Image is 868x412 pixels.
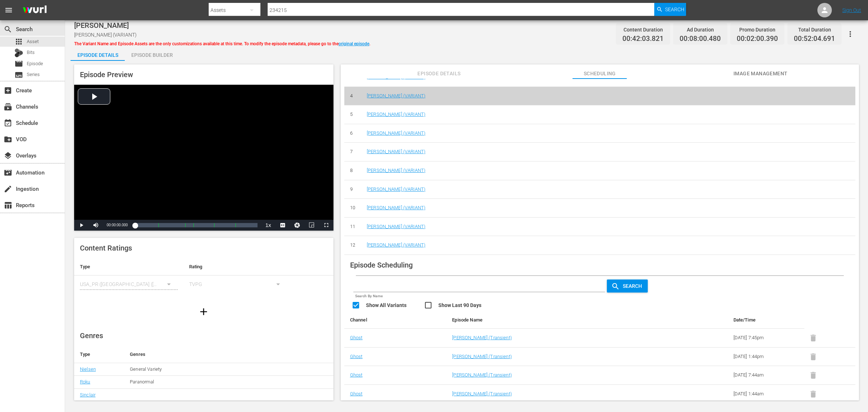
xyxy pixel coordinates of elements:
[344,236,361,255] td: 12
[350,335,363,340] a: Ghost
[276,220,290,231] button: Captions
[319,220,333,231] button: Fullscreen
[80,366,96,372] a: Nielsen
[737,25,778,35] div: Promo Duration
[367,130,425,136] a: [PERSON_NAME] (VARIANT)
[367,149,425,154] a: [PERSON_NAME] (VARIANT)
[74,258,333,298] table: simple table
[733,69,788,78] span: Image Management
[607,279,648,293] button: Search
[367,112,425,117] a: [PERSON_NAME] (VARIANT)
[728,347,804,366] td: [DATE] 1:44pm
[4,168,12,177] span: Automation
[452,354,511,359] a: [PERSON_NAME] (Transient)
[14,59,23,68] span: Episode
[794,25,835,35] div: Total Duration
[4,86,12,95] span: Create
[124,346,305,363] th: Genres
[17,2,52,19] img: ans4CAIJ8jUAAAAAAAAAAAAAAAAAAAAAAAAgQb4GAAAAAAAAAAAAAAAAAAAAAAAAJMjXAAAAAAAAAAAAAAAAAAAAAAAAgAT5G...
[344,124,361,143] td: 6
[842,7,861,13] a: Sign Out
[125,46,179,64] div: Episode Builder
[367,242,425,248] a: [PERSON_NAME] (VARIANT)
[261,220,276,231] button: Playback Rate
[4,185,12,193] span: Ingestion
[350,372,363,378] a: Ghost
[189,274,287,294] div: TVPG
[344,87,361,105] td: 4
[412,69,466,78] span: Episode Details
[728,384,804,403] td: [DATE] 1:44am
[728,329,804,348] td: [DATE] 7:45pm
[74,220,89,231] button: Play
[344,199,361,218] td: 10
[367,224,425,229] a: [PERSON_NAME] (VARIANT)
[680,35,721,43] span: 00:08:00.480
[71,46,125,61] button: Episode Details
[80,244,132,252] span: Content Ratings
[27,71,40,78] span: Series
[74,32,137,38] span: [PERSON_NAME] (VARIANT)
[4,119,12,127] span: Schedule
[654,3,686,16] button: Search
[74,346,124,363] th: Type
[80,331,103,340] span: Genres
[80,274,178,294] div: USA_PR ([GEOGRAPHIC_DATA] ([GEOGRAPHIC_DATA]))
[622,35,664,43] span: 00:42:03.821
[125,46,179,61] button: Episode Builder
[344,217,361,236] td: 11
[183,258,293,276] th: Rating
[344,311,447,329] th: Channel
[80,379,90,384] a: Roku
[452,372,511,378] a: [PERSON_NAME] (Transient)
[74,21,129,30] span: [PERSON_NAME]
[350,261,413,269] span: Episode Scheduling
[344,161,361,180] td: 8
[728,366,804,385] td: [DATE] 7:44am
[305,220,319,231] button: Picture-in-Picture
[367,205,425,210] a: [PERSON_NAME] (VARIANT)
[4,135,12,144] span: VOD
[4,25,12,34] span: Search
[71,46,125,64] div: Episode Details
[339,41,369,46] a: original episode
[27,49,35,56] span: Bits
[344,143,361,161] td: 7
[74,41,370,46] span: The Variant Name and Episode Assets are the only customizations available at this time. To modify...
[14,49,23,57] div: Bits
[622,25,664,35] div: Content Duration
[14,71,23,79] span: Series
[680,25,721,35] div: Ad Duration
[27,60,43,67] span: Episode
[367,186,425,192] a: [PERSON_NAME] (VARIANT)
[452,335,511,340] a: [PERSON_NAME] (Transient)
[135,223,257,227] div: Progress Bar
[74,258,183,276] th: Type
[665,3,684,16] span: Search
[737,35,778,43] span: 00:02:00.390
[80,392,95,398] a: Sinclair
[4,6,13,14] span: menu
[107,223,128,227] span: 00:00:00.000
[620,283,648,289] span: Search
[14,37,23,46] span: Asset
[89,220,103,231] button: Mute
[367,93,425,98] a: [PERSON_NAME] (VARIANT)
[350,391,363,396] a: Ghost
[27,38,39,45] span: Asset
[290,220,305,231] button: Jump To Time
[367,168,425,173] a: [PERSON_NAME] (VARIANT)
[4,102,12,111] span: Channels
[353,293,605,299] p: Search By Name
[573,69,627,78] span: Scheduling
[452,391,511,396] a: [PERSON_NAME] (Transient)
[728,311,804,329] th: Date/Time
[446,311,676,329] th: Episode Name
[74,85,333,231] div: Video Player
[4,201,12,210] span: Reports
[794,35,835,43] span: 00:52:04.691
[344,105,361,124] td: 5
[350,354,363,359] a: Ghost
[344,180,361,199] td: 9
[4,151,12,160] span: Overlays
